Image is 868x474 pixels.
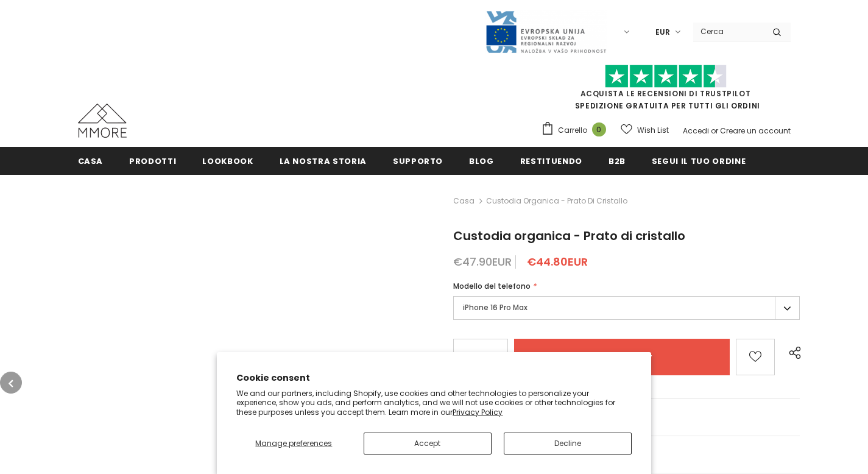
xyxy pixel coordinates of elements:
span: 0 [592,122,606,136]
span: Custodia organica - Prato di cristallo [453,227,685,244]
a: Blog [469,147,494,174]
img: Casi MMORE [78,104,127,138]
span: €44.80EUR [527,254,588,269]
a: Casa [453,194,475,208]
span: supporto [393,155,443,167]
a: Restituendo [520,147,582,174]
button: Accept [364,433,492,455]
span: or [711,126,718,136]
img: Fidati di Pilot Stars [605,65,727,88]
span: Lookbook [202,155,253,167]
a: Accedi [683,126,709,136]
button: Manage preferences [236,433,351,455]
span: Manage preferences [255,438,332,448]
a: Creare un account [720,126,791,136]
label: iPhone 16 Pro Max [453,296,800,320]
input: Add to cart [514,339,730,375]
a: Carrello 0 [541,121,612,140]
input: Search Site [693,23,763,40]
span: Modello del telefono [453,281,531,291]
a: Javni Razpis [485,26,607,37]
span: La nostra storia [280,155,367,167]
a: Wish List [621,119,669,141]
span: Segui il tuo ordine [652,155,746,167]
span: €47.90EUR [453,254,512,269]
span: Wish List [637,124,669,136]
a: La nostra storia [280,147,367,174]
span: Custodia organica - Prato di cristallo [486,194,627,208]
span: Blog [469,155,494,167]
a: Segui il tuo ordine [652,147,746,174]
span: Prodotti [129,155,176,167]
span: EUR [655,26,670,38]
button: Decline [504,433,632,455]
h2: Cookie consent [236,372,632,384]
span: Casa [78,155,104,167]
a: supporto [393,147,443,174]
a: Lookbook [202,147,253,174]
span: B2B [609,155,626,167]
a: Casa [78,147,104,174]
a: B2B [609,147,626,174]
a: Prodotti [129,147,176,174]
span: SPEDIZIONE GRATUITA PER TUTTI GLI ORDINI [541,70,791,111]
img: Javni Razpis [485,10,607,54]
a: Privacy Policy [453,407,503,417]
a: Acquista le recensioni di TrustPilot [580,88,751,99]
span: Restituendo [520,155,582,167]
p: We and our partners, including Shopify, use cookies and other technologies to personalize your ex... [236,389,632,417]
span: Carrello [558,124,587,136]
